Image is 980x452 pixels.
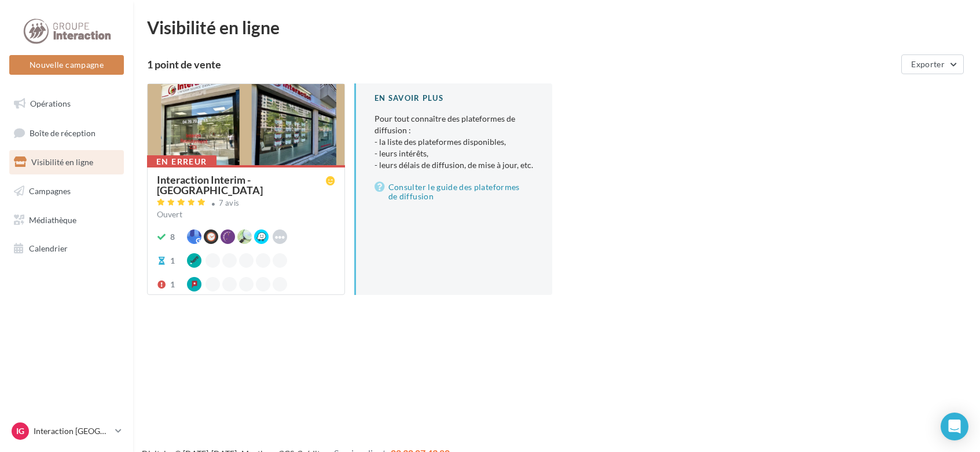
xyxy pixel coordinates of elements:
a: Visibilité en ligne [7,150,126,174]
span: Boîte de réception [30,127,96,137]
div: 1 [170,255,175,267]
li: - leurs intérêts, [375,148,534,159]
span: Campagnes [29,186,71,196]
div: 1 point de vente [147,59,897,70]
button: Nouvelle campagne [9,55,124,75]
div: En erreur [147,155,216,168]
span: Visibilité en ligne [31,157,93,167]
span: IG [16,425,24,437]
div: 1 [170,279,175,290]
a: Calendrier [7,236,126,261]
p: Interaction [GEOGRAPHIC_DATA] [34,425,111,437]
div: 7 avis [219,199,240,207]
a: Boîte de réception [7,121,126,145]
div: 8 [170,231,175,243]
a: Opérations [7,92,126,116]
li: - leurs délais de diffusion, de mise à jour, etc. [375,159,534,171]
a: 7 avis [157,197,335,211]
span: Opérations [30,99,71,108]
a: Consulter le guide des plateformes de diffusion [375,180,534,203]
a: IG Interaction [GEOGRAPHIC_DATA] [9,420,124,442]
li: - la liste des plateformes disponibles, [375,136,534,148]
span: Calendrier [29,243,68,253]
a: Médiathèque [7,208,126,232]
a: Campagnes [7,179,126,203]
button: Exporter [901,54,964,74]
div: Open Intercom Messenger [941,413,968,440]
div: Visibilité en ligne [147,19,966,36]
p: Pour tout connaître des plateformes de diffusion : [375,113,534,171]
span: Médiathèque [29,214,76,224]
div: Interaction Interim - [GEOGRAPHIC_DATA] [157,174,326,195]
span: Ouvert [157,209,182,219]
div: En savoir plus [375,93,534,104]
span: Exporter [911,59,945,69]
